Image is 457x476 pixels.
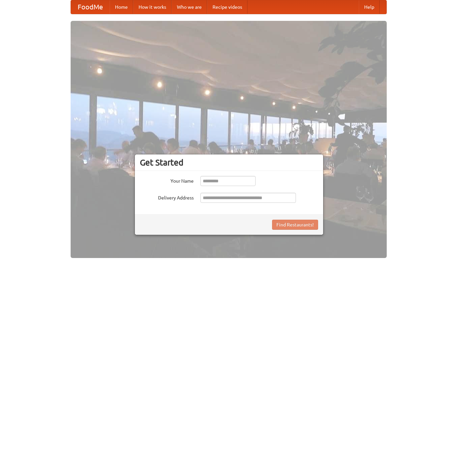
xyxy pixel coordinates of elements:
[140,176,194,184] label: Your Name
[207,0,247,14] a: Recipe videos
[140,157,318,168] h3: Get Started
[172,0,207,14] a: Who we are
[359,0,380,14] a: Help
[272,220,318,230] button: Find Restaurants!
[110,0,133,14] a: Home
[140,193,194,201] label: Delivery Address
[133,0,172,14] a: How it works
[71,0,110,14] a: FoodMe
